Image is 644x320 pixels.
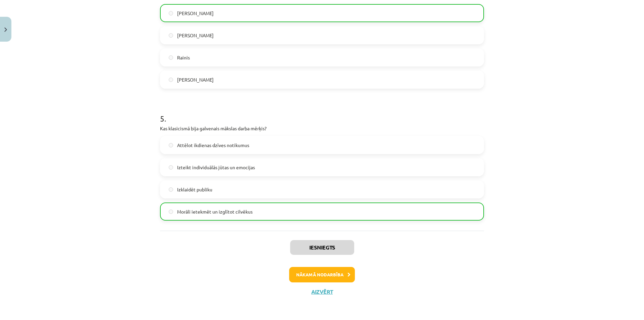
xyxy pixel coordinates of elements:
[169,78,173,82] input: [PERSON_NAME]
[160,102,484,123] h1: 5 .
[177,142,249,149] span: Attēlot ikdienas dzīves notikumus
[177,186,212,193] span: Izklaidēt publiku
[289,267,355,282] button: Nākamā nodarbība
[169,55,173,60] input: Rainis
[177,208,253,215] span: Morāli ietekmēt un izglītot cilvēkus
[177,10,214,17] span: [PERSON_NAME]
[169,165,173,170] input: Izteikt individuālās jūtas un emocijas
[177,54,190,61] span: Rainis
[290,240,354,255] button: Iesniegts
[169,210,173,214] input: Morāli ietekmēt un izglītot cilvēkus
[160,125,484,132] p: Kas klasicismā bija galvenais mākslas darba mērķis?
[169,143,173,147] input: Attēlot ikdienas dzīves notikumus
[169,11,173,15] input: [PERSON_NAME]
[177,32,214,39] span: [PERSON_NAME]
[169,33,173,38] input: [PERSON_NAME]
[309,288,335,295] button: Aizvērt
[4,28,7,32] img: icon-close-lesson-0947bae3869378f0d4975bcd49f059093ad1ed9edebbc8119c70593378902aed.svg
[177,164,255,171] span: Izteikt individuālās jūtas un emocijas
[169,187,173,192] input: Izklaidēt publiku
[177,76,214,83] span: [PERSON_NAME]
